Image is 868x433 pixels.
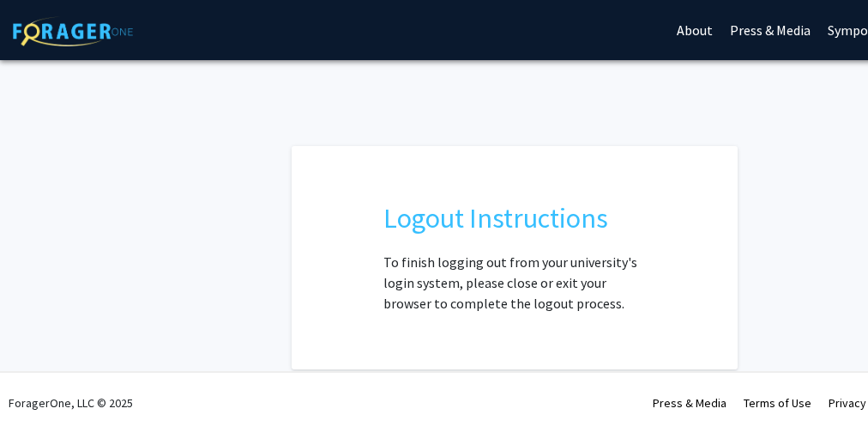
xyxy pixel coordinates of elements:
p: To finish logging out from your university's login system, please close or exit your browser to c... [383,252,647,314]
h2: Logout Instructions [383,202,647,235]
img: ForagerOne Logo [13,16,133,46]
a: Press & Media [653,395,726,411]
div: ForagerOne, LLC © 2025 [9,373,133,433]
a: Terms of Use [744,395,811,411]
